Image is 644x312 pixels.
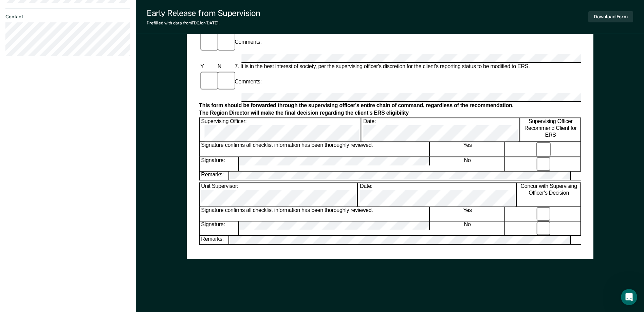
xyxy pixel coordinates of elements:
div: Signature confirms all checklist information has been thoroughly reviewed. [200,207,429,221]
div: Comments: [233,39,263,46]
div: No [430,157,505,171]
div: Remarks: [200,236,229,244]
div: Signature: [200,221,238,235]
div: Close [117,11,129,23]
div: Supervising Officer: [200,118,361,142]
img: logo [14,13,51,24]
div: Comments: [233,78,263,85]
div: Date: [362,118,520,142]
p: How can we help? [14,60,122,71]
div: Date: [358,183,517,207]
div: Y [199,63,216,70]
div: Supervising Officer Recommend Client for ERS [520,118,581,142]
div: Prefilled with data from TDCJ on [DATE] . [147,21,260,25]
div: This form should be forwarded through the supervising officer's entire chain of command, regardle... [199,103,581,110]
div: Remarks: [200,172,229,180]
div: Yes [430,207,505,221]
button: Messages [68,212,136,239]
dt: Contact [5,14,130,20]
div: 7. It is in the best interest of society, per the supervising officer's discretion for the client... [233,63,581,70]
div: Signature: [200,157,238,171]
div: N [216,63,233,70]
img: Profile image for Nora [67,11,80,24]
span: Home [26,229,41,233]
button: Download Form [588,11,633,22]
div: Concur with Supervising Officer's Decision [517,183,581,207]
div: Early Release from Supervision [147,8,260,18]
div: Signature confirms all checklist information has been thoroughly reviewed. [200,142,429,156]
iframe: Intercom live chat [621,289,637,305]
span: Messages [90,229,114,233]
div: The Region Director will make the final decision regarding the client's ERS eligibility [199,110,581,117]
div: Unit Supervisor: [200,183,358,207]
img: Profile image for Kim [79,11,93,24]
div: Send us a message [7,80,129,98]
p: Hi Ruby 👋 [14,48,122,60]
img: Profile image for Rajan [92,11,106,24]
div: Send us a message [14,85,113,93]
div: No [430,221,505,235]
div: Yes [430,142,505,156]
